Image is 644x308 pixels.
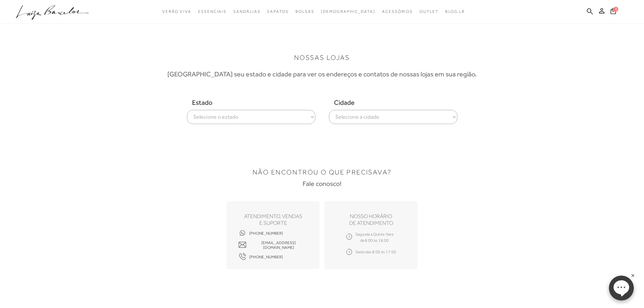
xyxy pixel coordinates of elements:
[382,9,413,14] span: Acessórios
[295,5,314,18] a: noSubCategoriesText
[420,9,438,14] span: Outlet
[238,229,283,238] a: [PHONE_NUMBER]
[249,240,308,250] span: [EMAIL_ADDRESS][DOMAIN_NAME]
[244,213,302,227] h4: ATENDIMENTO, VENDAS e suporte
[445,5,465,18] a: BLOG LB
[420,5,438,18] a: noSubCategoriesText
[295,9,314,14] span: Bolsas
[198,5,226,18] a: noSubCategoriesText
[238,241,308,250] a: [EMAIL_ADDRESS][DOMAIN_NAME]
[329,98,457,106] span: Cidade
[321,9,375,14] span: [DEMOGRAPHIC_DATA]
[253,168,392,176] h1: NÃO ENCONTROU O QUE PRECISAVA?
[355,231,393,243] span: Segunda a Quinta-feira de 8:00 às 18:00
[267,9,288,14] span: Sapatos
[294,53,350,62] h1: NOSSAS LOJAS
[162,9,191,14] span: Verão Viva
[249,255,283,259] span: [PHONE_NUMBER]
[349,213,393,227] h4: nosso horário de atendimento
[162,5,191,18] a: noSubCategoriesText
[187,98,315,106] span: Estado
[233,5,260,18] a: noSubCategoriesText
[198,9,226,14] span: Essenciais
[382,5,413,18] a: noSubCategoriesText
[233,9,260,14] span: Sandálias
[321,5,375,18] a: noSubCategoriesText
[167,70,477,78] h3: [GEOGRAPHIC_DATA] seu estado e cidade para ver os endereços e contatos de nossas lojas em sua reg...
[609,7,618,17] button: 0
[238,253,283,261] a: [PHONE_NUMBER]
[614,7,618,11] span: 0
[249,231,283,236] span: [PHONE_NUMBER]
[267,5,288,18] a: noSubCategoriesText
[355,249,396,255] span: Sexta das 8:00 às 17:00
[445,9,465,14] span: BLOG LB
[303,180,341,188] h3: Fale conosco!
